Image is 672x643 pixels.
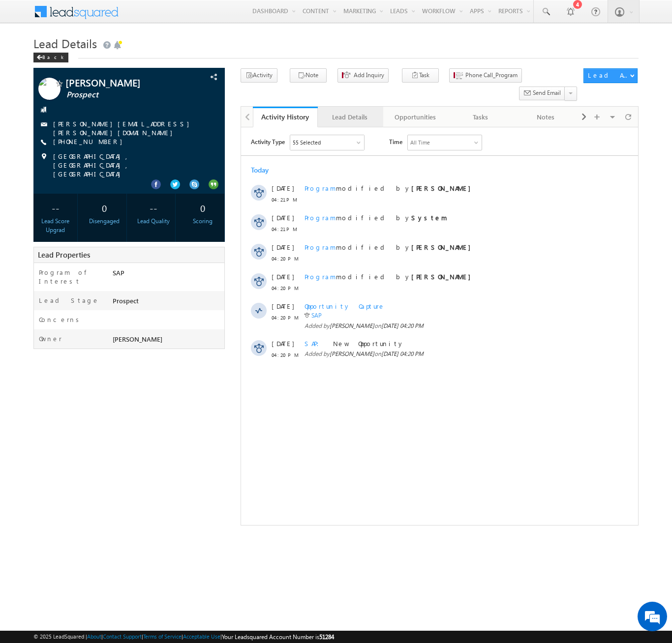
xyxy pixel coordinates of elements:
span: Program [63,57,95,65]
label: Lead Stage [39,296,99,305]
div: All Time [169,11,189,20]
span: Program [63,86,95,94]
span: [GEOGRAPHIC_DATA], [GEOGRAPHIC_DATA], [GEOGRAPHIC_DATA] [53,152,207,178]
span: [DATE] 04:20 PM [140,223,183,230]
span: SAP [63,212,84,220]
span: [DATE] [31,175,53,183]
span: [DATE] [31,145,53,154]
strong: [PERSON_NAME] [170,145,235,153]
div: Scoring [183,217,222,226]
span: [DATE] [31,212,53,221]
span: Program [63,116,95,124]
a: SAP [70,184,81,192]
span: 04:21 PM [31,68,60,77]
label: Program of Interest [39,268,103,286]
a: Lead Details [318,107,383,127]
span: [DATE] [31,86,53,95]
span: modified by [63,145,235,154]
div: Activity History [260,112,310,121]
span: [PHONE_NUMBER] [53,137,127,147]
a: [PERSON_NAME][EMAIL_ADDRESS][PERSON_NAME][DOMAIN_NAME] [53,119,194,137]
span: modified by [63,116,235,124]
strong: [PERSON_NAME] [170,57,235,65]
div: Lead Actions [588,71,630,80]
a: Acceptable Use [183,633,220,640]
div: Opportunities [391,111,439,123]
a: Contact Support [103,633,142,640]
span: © 2025 LeadSquared | | | | | [33,632,334,642]
span: [DATE] [31,57,53,65]
span: [PERSON_NAME] [89,223,133,230]
div: Disengaged [85,217,124,226]
strong: System [170,86,206,94]
div: 0 [85,199,124,217]
span: Send Email [533,88,561,97]
a: Terms of Service [143,633,182,640]
span: Opportunity Capture [63,175,144,183]
span: Prospect [66,90,184,100]
button: Activity [241,68,277,83]
span: [DATE] [31,116,53,124]
div: 0 [183,199,222,217]
span: modified by [63,57,235,65]
div: 55 Selected [52,11,80,20]
div: Sales Activity,Program,Email Bounced,Email Link Clicked,Email Marked Spam & 50 more.. [49,8,123,23]
span: [PERSON_NAME] [89,195,133,202]
button: Send Email [519,87,565,101]
div: Tasks [456,111,504,123]
span: 04:20 PM [31,127,60,136]
span: 04:20 PM [31,223,60,232]
a: Back [33,52,73,60]
div: SAP [110,268,224,282]
div: Back [33,53,68,62]
span: Added by on [63,194,354,203]
button: Phone Call_Program [449,68,522,83]
span: 04:20 PM [31,186,60,195]
a: About [87,633,101,640]
div: -- [134,199,173,217]
button: Task [402,68,439,83]
div: Lead Score Upgrad [36,217,75,234]
button: Note [290,68,327,83]
span: [DATE] 04:20 PM [140,195,183,202]
strong: [PERSON_NAME] [170,116,235,124]
div: Prospect [110,296,224,310]
div: Notes [521,111,569,123]
span: 04:21 PM [31,97,60,106]
span: Your Leadsquared Account Number is [222,633,334,641]
span: [PERSON_NAME] [65,78,183,88]
span: [PERSON_NAME] [113,335,162,343]
img: Profile photo [38,78,61,103]
div: Lead Details [326,111,374,123]
span: Time [148,7,161,22]
div: Today [10,38,42,47]
a: Activity History [253,107,318,127]
span: Activity Type [10,7,44,22]
span: modified by [63,86,206,95]
span: 51284 [319,633,334,641]
button: Add Inquiry [337,68,389,83]
span: New Opportunity [92,212,163,220]
button: Lead Actions [583,68,638,83]
span: Program [63,145,95,153]
a: Tasks [448,107,513,127]
a: Notes [513,107,578,127]
a: Opportunities [383,107,448,127]
div: -- [36,199,75,217]
div: Lead Quality [134,217,173,226]
span: Added by on [63,222,354,231]
span: Phone Call_Program [465,71,518,80]
span: Lead Properties [38,250,90,260]
label: Concerns [39,315,83,324]
label: Owner [39,334,62,343]
span: Add Inquiry [354,71,384,80]
span: 04:20 PM [31,156,60,165]
span: Lead Details [33,35,97,51]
